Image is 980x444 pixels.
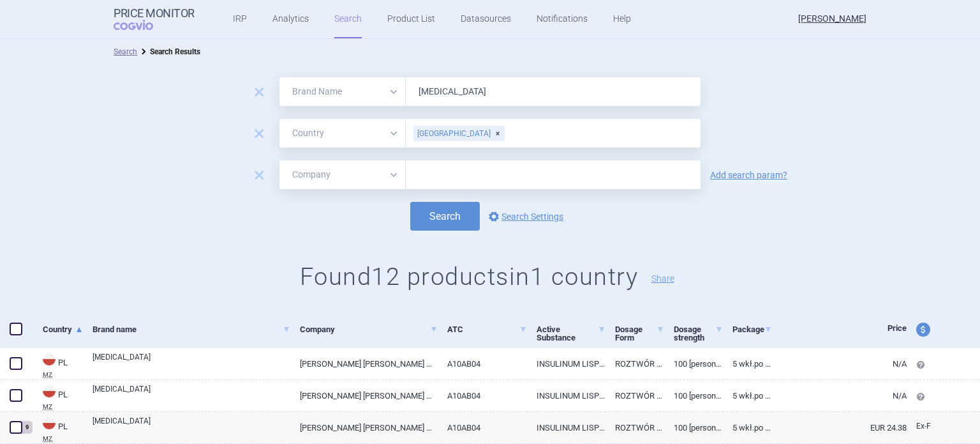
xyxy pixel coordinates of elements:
a: A10AB04 [438,412,528,443]
a: Package [732,314,772,345]
span: Ex-factory price [916,422,931,431]
a: 5 wkł.po 3 ml [723,380,772,411]
a: Search Settings [486,209,563,224]
li: Search Results [137,45,200,58]
a: Country [43,314,83,345]
abbr: MZ — List of reimbursed medicinal products published by the Ministry of Health, Poland. [43,404,83,410]
img: Poland [43,353,56,365]
a: [MEDICAL_DATA] [93,383,290,406]
strong: Price Monitor [114,7,195,20]
a: [MEDICAL_DATA] [93,415,290,438]
div: [GEOGRAPHIC_DATA] [413,126,505,141]
abbr: MZ — List of reimbursed medicinal products published by the Ministry of Health, Poland. [43,372,83,378]
a: [MEDICAL_DATA] [93,351,290,374]
a: INSULINUM LISPRUM [527,380,605,411]
a: Add search param? [710,171,787,180]
button: Search [410,202,480,231]
a: ROZTWÓR DO WSTRZYKIWAŃ [605,380,664,411]
a: Dosage Form [615,314,664,353]
a: Company [300,314,437,345]
div: 9 [21,421,33,434]
a: A10AB04 [438,380,528,411]
abbr: MZ — List of reimbursed medicinal products published by the Ministry of Health, Poland. [43,436,83,442]
strong: Search Results [150,47,200,56]
a: EUR 24.38 [772,412,907,443]
a: Dosage strength [674,314,723,353]
a: Price MonitorCOGVIO [114,7,195,31]
a: Active Substance [537,314,605,353]
a: PLPLMZ [33,415,83,442]
a: 5 wkł.po 3 ml [723,348,772,379]
a: 100 [PERSON_NAME]/ml [664,380,723,411]
span: Price [887,323,907,333]
li: Search [114,45,137,58]
a: INSULINUM LISPRUM [527,412,605,443]
a: A10AB04 [438,348,528,379]
a: 100 [PERSON_NAME]/ml [664,412,723,443]
a: PLPLMZ [33,383,83,410]
a: 5 wkł.po 3 ml [723,412,772,443]
a: Brand name [93,314,290,345]
a: [PERSON_NAME] [PERSON_NAME] NEDERLAND B.V. [290,348,437,379]
a: Search [114,47,137,56]
a: INSULINUM LISPRUM [527,348,605,379]
a: PLPLMZ [33,351,83,378]
a: [PERSON_NAME] [PERSON_NAME] NEDERLAND B.V. [290,380,437,411]
a: N/A [772,348,907,379]
button: Share [651,274,674,283]
a: 100 [PERSON_NAME]/ml [664,348,723,379]
a: [PERSON_NAME] [PERSON_NAME] NEDERLAND B.V. [290,412,437,443]
a: ROZTWÓR DO WSTRZYKIWAŃ [605,348,664,379]
a: ROZTWÓR DO WSTRZYKIWAŃ [605,412,664,443]
a: Ex-F [907,417,954,436]
a: ATC [447,314,528,345]
img: Poland [43,385,56,397]
img: Poland [43,417,56,429]
a: N/A [772,380,907,411]
span: COGVIO [114,20,171,30]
